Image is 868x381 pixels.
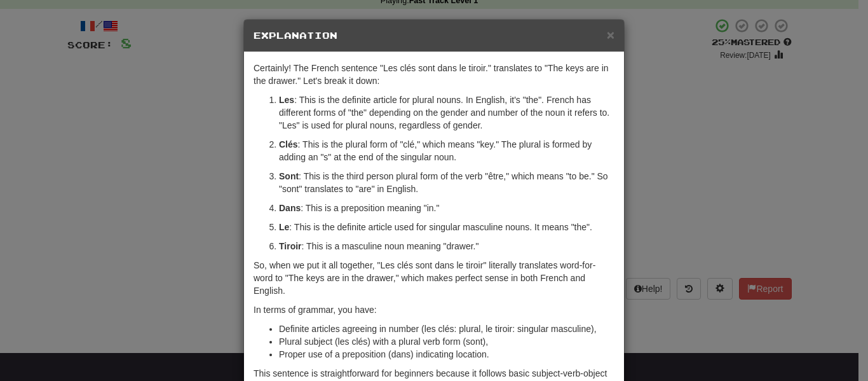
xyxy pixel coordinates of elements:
[254,303,614,316] p: In terms of grammar, you have:
[279,138,614,163] p: : This is the plural form of "clé," which means "key." The plural is formed by adding an "s" at t...
[279,203,301,213] strong: Dans
[279,348,614,361] li: Proper use of a preposition (dans) indicating location.
[279,94,614,132] p: : This is the definite article for plural nouns. In English, it's "the". French has different for...
[279,139,298,149] strong: Clés
[254,259,614,297] p: So, when we put it all together, "Les clés sont dans le tiroir" literally translates word-for-wor...
[254,29,614,42] h5: Explanation
[279,222,289,232] strong: Le
[279,202,614,214] p: : This is a preposition meaning "in."
[607,28,614,41] button: Close
[279,221,614,233] p: : This is the definite article used for singular masculine nouns. It means "the".
[279,335,614,348] li: Plural subject (les clés) with a plural verb form (sont),
[279,170,614,195] p: : This is the third person plural form of the verb "être," which means "to be." So "sont" transla...
[607,27,614,42] span: ×
[279,241,302,251] strong: Tiroir
[279,171,299,181] strong: Sont
[279,240,614,253] p: : This is a masculine noun meaning "drawer."
[254,62,614,87] p: Certainly! The French sentence "Les clés sont dans le tiroir." translates to "The keys are in the...
[279,95,294,105] strong: Les
[279,322,614,335] li: Definite articles agreeing in number (les clés: plural, le tiroir: singular masculine),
